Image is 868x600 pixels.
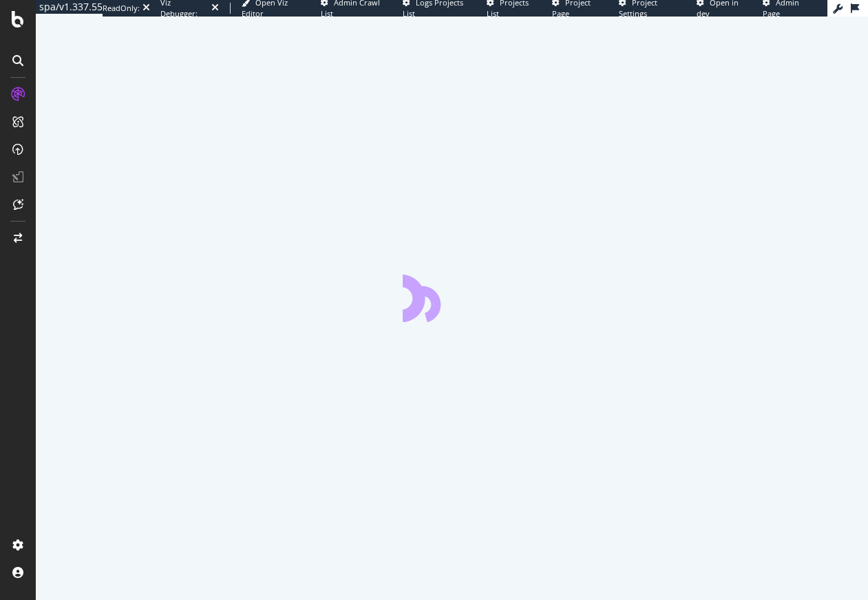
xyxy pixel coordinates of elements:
div: ReadOnly: [103,3,140,14]
div: animation [403,272,502,322]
